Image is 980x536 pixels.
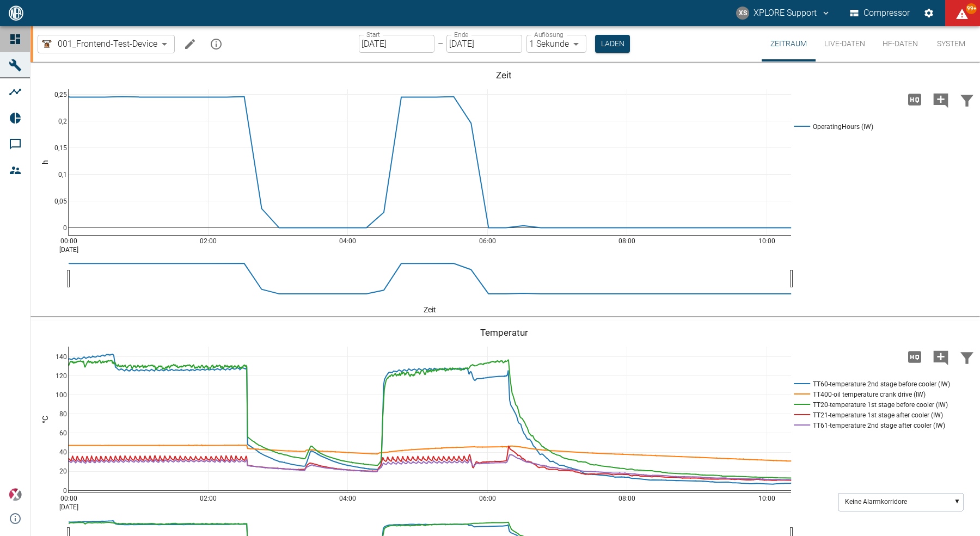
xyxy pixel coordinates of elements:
[58,38,157,50] span: 001_Frontend-Test-Device
[902,94,928,104] span: Hohe Auflösung
[595,35,630,53] button: Laden
[966,3,977,14] span: 99+
[816,26,874,61] button: Live-Daten
[526,35,586,53] div: 1 Sekunde
[534,30,563,39] label: Auflösung
[8,5,24,20] img: logo
[928,85,954,114] button: Kommentar hinzufügen
[366,30,380,39] label: Start
[848,3,912,23] button: Compressor
[874,26,927,61] button: HF-Daten
[762,26,816,61] button: Zeitraum
[438,38,443,50] p: –
[954,343,980,371] button: Daten filtern
[954,85,980,114] button: Daten filtern
[205,33,227,55] button: mission info
[927,26,976,61] button: System
[919,3,939,23] button: Einstellungen
[40,38,157,51] a: 001_Frontend-Test-Device
[446,35,522,53] input: DD.MM.YYYY
[736,7,749,20] div: XS
[359,35,434,53] input: DD.MM.YYYY
[845,498,907,506] text: Keine Alarmkorridore
[928,343,954,371] button: Kommentar hinzufügen
[734,3,832,23] button: compressors@neaxplore.com
[454,30,468,39] label: Ende
[9,488,22,501] img: Xplore Logo
[179,33,201,55] button: Machine bearbeiten
[902,351,928,361] span: Hohe Auflösung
